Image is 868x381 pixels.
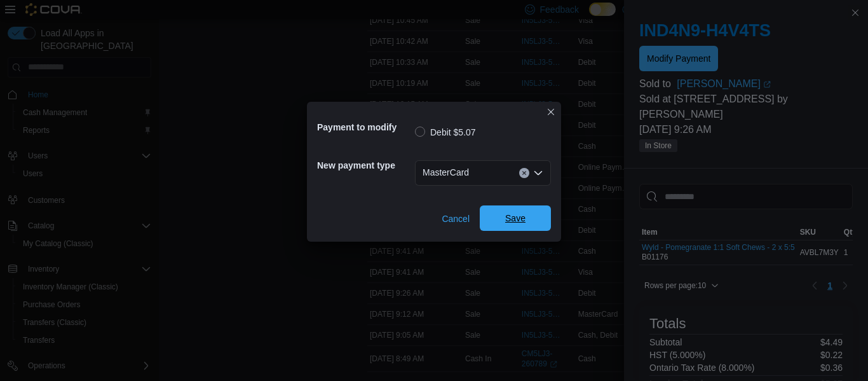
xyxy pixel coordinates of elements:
[505,212,526,225] span: Save
[317,114,412,140] h5: Payment to modify
[480,205,551,231] button: Save
[415,125,476,140] label: Debit $5.07
[442,212,470,225] span: Cancel
[423,165,469,180] span: MasterCard
[543,104,559,120] button: Closes this modal window
[474,165,475,181] input: Accessible screen reader label
[519,168,529,178] button: Clear input
[533,168,543,178] button: Open list of options
[437,206,475,232] button: Cancel
[317,153,412,178] h5: New payment type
